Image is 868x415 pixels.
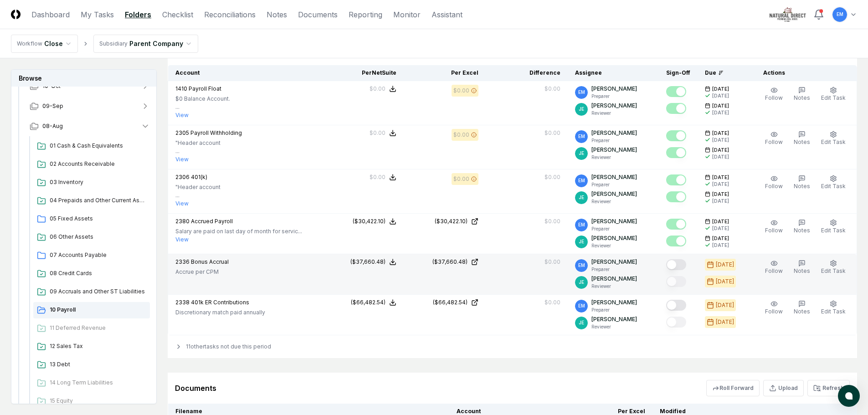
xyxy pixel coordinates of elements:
[821,138,846,145] span: Edit Task
[579,279,584,286] span: JE
[712,181,729,188] div: [DATE]
[591,190,637,198] p: [PERSON_NAME]
[591,225,637,232] p: Preparer
[659,65,698,81] th: Sign-Off
[191,218,233,225] span: Accrued Payroll
[50,324,146,332] span: 11 Deferred Revenue
[712,147,729,154] span: [DATE]
[370,85,396,93] button: $0.00
[175,383,216,394] div: Documents
[578,133,585,140] span: EM
[666,103,686,114] button: Mark complete
[191,174,207,180] span: 401(k)
[33,393,150,410] a: 15 Equity
[819,129,847,148] button: Edit Task
[350,258,385,266] div: ($37,660.48)
[435,217,467,225] div: ($30,422.10)
[11,10,21,19] img: Logo
[33,229,150,246] a: 06 Other Assets
[765,138,783,145] span: Follow
[322,65,404,81] th: Per NetSuite
[33,211,150,227] a: 05 Fixed Assets
[125,9,151,20] a: Folders
[22,96,157,116] button: 09-Sep
[50,287,146,296] span: 09 Accruals and Other ST Liabilities
[765,94,783,101] span: Follow
[591,137,637,144] p: Preparer
[763,258,785,277] button: Follow
[794,183,810,190] span: Notes
[486,65,568,81] th: Difference
[591,323,637,330] p: Reviewer
[578,302,585,309] span: EM
[175,129,189,136] span: 2305
[99,40,128,48] div: Subsidiary
[33,193,150,209] a: 04 Prepaids and Other Current Assets
[175,227,302,236] p: Salary are paid on last day of month for servic...
[370,129,396,137] button: $0.00
[175,85,187,92] span: 1410
[50,178,146,186] span: 03 Inventory
[453,131,469,139] div: $0.00
[33,266,150,282] a: 08 Credit Cards
[591,181,637,188] p: Preparer
[716,318,734,326] div: [DATE]
[50,397,146,405] span: 15 Equity
[712,174,729,181] span: [DATE]
[819,85,847,104] button: Edit Task
[792,173,812,192] button: Notes
[33,375,150,391] a: 14 Long Term Liabilities
[819,173,847,192] button: Edit Task
[191,299,249,306] span: 401k ER Contributions
[712,154,729,160] div: [DATE]
[351,298,385,307] div: ($66,482.54)
[578,177,585,184] span: EM
[11,35,198,53] nav: breadcrumb
[819,298,847,318] button: Edit Task
[712,225,729,232] div: [DATE]
[591,234,637,242] p: [PERSON_NAME]
[666,219,686,230] button: Mark complete
[33,320,150,337] a: 11 Deferred Revenue
[175,268,229,276] p: Accrue per CPM
[568,65,659,81] th: Assignee
[591,266,637,273] p: Preparer
[763,298,785,318] button: Follow
[42,102,63,110] span: 09-Sep
[770,7,806,22] img: Natural Direct logo
[33,156,150,173] a: 02 Accounts Receivable
[765,267,783,274] span: Follow
[50,215,146,223] span: 05 Fixed Assets
[191,258,229,265] span: Bonus Accrual
[591,307,637,313] p: Preparer
[175,258,190,265] span: 2336
[591,85,637,93] p: [PERSON_NAME]
[175,69,315,77] div: Account
[794,94,810,101] span: Notes
[763,217,785,236] button: Follow
[591,258,637,266] p: [PERSON_NAME]
[298,9,338,20] a: Documents
[579,238,584,245] span: JE
[175,236,189,244] button: View
[579,150,584,157] span: JE
[162,9,193,20] a: Checklist
[204,9,256,20] a: Reconciliations
[807,380,850,396] button: Refresh
[716,301,734,309] div: [DATE]
[712,130,729,137] span: [DATE]
[712,137,729,143] div: [DATE]
[712,92,729,99] div: [DATE]
[765,183,783,190] span: Follow
[351,298,396,307] button: ($66,482.54)
[794,138,810,145] span: Notes
[370,85,385,93] div: $0.00
[267,9,287,20] a: Notes
[591,283,637,290] p: Reviewer
[544,217,560,225] div: $0.00
[175,155,189,164] button: View
[168,335,857,358] div: 11 other tasks not due this period
[349,9,382,20] a: Reporting
[50,160,146,168] span: 02 Accounts Receivable
[33,138,150,154] a: 01 Cash & Cash Equivalents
